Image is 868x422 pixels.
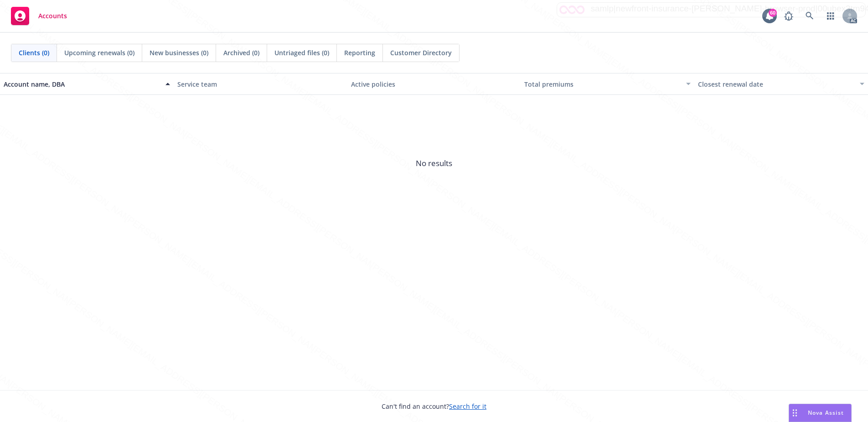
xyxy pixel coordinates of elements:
a: Switch app [821,7,840,25]
span: Archived (0) [223,48,259,57]
span: Untriaged files (0) [274,48,329,57]
button: Closest renewal date [694,73,868,95]
span: Can't find an account? [382,401,486,411]
span: Reporting [344,48,375,57]
div: Total premiums [524,79,681,89]
span: Customer Directory [390,48,452,57]
div: Account name, DBA [4,79,160,89]
span: Upcoming renewals (0) [64,48,134,57]
div: Drag to move [789,404,801,422]
span: Clients (0) [19,48,49,57]
a: Report a Bug [780,7,798,25]
button: Service team [174,73,347,95]
div: 60 [769,9,777,17]
div: Closest renewal date [698,79,854,89]
button: Active policies [347,73,521,95]
div: Active policies [351,79,517,89]
div: Service team [177,79,344,89]
a: Search for it [449,402,486,411]
span: Nova Assist [808,409,844,417]
span: New businesses (0) [150,48,208,57]
button: Total premiums [521,73,694,95]
button: Nova Assist [789,404,852,422]
span: Accounts [38,12,67,20]
a: Accounts [7,3,71,29]
a: Search [801,7,819,25]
